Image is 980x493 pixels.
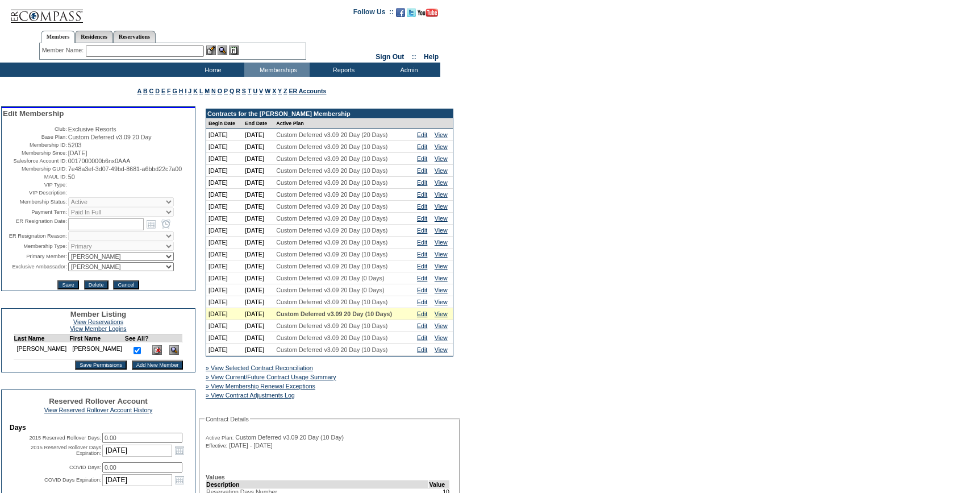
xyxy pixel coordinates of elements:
[206,201,243,213] td: [DATE]
[289,88,326,94] a: ER Accounts
[259,88,263,94] a: V
[243,153,274,165] td: [DATE]
[272,88,276,94] a: X
[57,280,78,289] input: Save
[424,53,439,61] a: Help
[276,263,387,270] span: Custom Deferred v3.09 20 Day (10 Days)
[243,118,274,129] td: End Date
[435,155,448,162] a: View
[276,131,387,138] span: Custom Deferred v3.09 20 Day (20 Days)
[276,310,392,317] span: Custom Deferred v3.09 20 Day (10 Days)
[276,191,387,198] span: Custom Deferred v3.09 20 Day (10 Days)
[206,141,243,153] td: [DATE]
[206,474,225,480] b: Values
[276,251,387,258] span: Custom Deferred v3.09 20 Day (10 Days)
[206,189,243,201] td: [DATE]
[44,407,153,413] a: View Reserved Rollover Account History
[206,296,243,308] td: [DATE]
[41,31,76,43] a: Members
[276,179,387,186] span: Custom Deferred v3.09 20 Day (10 Days)
[243,237,274,248] td: [DATE]
[417,203,427,210] a: Edit
[3,197,67,206] td: Membership Status:
[253,88,257,94] a: U
[69,465,101,470] label: COVID Days:
[206,118,243,129] td: Begin Date
[68,126,116,132] span: Exclusive Resorts
[206,480,429,488] td: Description
[185,88,186,94] a: I
[3,165,67,172] td: Membership GUID:
[276,275,384,281] span: Custom Deferred v3.09 20 Day (0 Days)
[243,189,274,201] td: [DATE]
[417,346,427,353] a: Edit
[435,143,448,150] a: View
[3,181,67,188] td: VIP Type:
[3,231,67,241] td: ER Resignation Reason:
[218,88,222,94] a: O
[68,165,182,172] span: 7e48a3ef-3d07-49bd-8681-a6bbd22c7a00
[3,126,67,132] td: Club:
[206,392,295,399] a: » View Contract Adjustments Log
[14,342,69,359] td: [PERSON_NAME]
[68,173,75,180] span: 50
[435,179,448,186] a: View
[243,320,274,332] td: [DATE]
[276,215,387,222] span: Custom Deferred v3.09 20 Day (10 Days)
[205,416,250,422] legend: Contract Details
[31,445,101,456] label: 2015 Reserved Rollover Days Expiration:
[417,239,427,246] a: Edit
[75,361,127,370] input: Save Permissions
[243,213,274,225] td: [DATE]
[205,88,210,94] a: M
[243,260,274,272] td: [DATE]
[435,167,448,174] a: View
[417,334,427,341] a: Edit
[417,167,427,174] a: Edit
[429,480,450,488] td: Value
[113,280,139,289] input: Cancel
[73,318,123,325] a: View Reservations
[417,227,427,234] a: Edit
[435,215,448,222] a: View
[242,88,246,94] a: S
[396,8,405,17] img: Become our fan on Facebook
[3,134,67,140] td: Base Plan:
[206,213,243,225] td: [DATE]
[276,299,387,305] span: Custom Deferred v3.09 20 Day (10 Days)
[376,53,404,61] a: Sign Out
[206,364,313,371] a: » View Selected Contract Reconciliation
[276,155,387,162] span: Custom Deferred v3.09 20 Day (10 Days)
[435,299,448,305] a: View
[206,383,315,390] a: » View Membership Renewal Exceptions
[243,284,274,296] td: [DATE]
[206,272,243,284] td: [DATE]
[206,284,243,296] td: [DATE]
[417,310,427,317] a: Edit
[3,142,67,148] td: Membership ID:
[75,31,113,43] a: Residences
[435,334,448,341] a: View
[417,143,427,150] a: Edit
[243,296,274,308] td: [DATE]
[206,153,243,165] td: [DATE]
[412,53,416,61] span: ::
[243,201,274,213] td: [DATE]
[173,474,186,486] a: Open the calendar popup.
[276,334,387,341] span: Custom Deferred v3.09 20 Day (10 Days)
[276,287,384,293] span: Custom Deferred v3.09 20 Day (0 Days)
[235,434,344,441] span: Custom Deferred v3.09 20 Day (10 Day)
[3,208,67,217] td: Payment Term:
[243,165,274,177] td: [DATE]
[193,88,198,94] a: K
[243,177,274,189] td: [DATE]
[206,332,243,344] td: [DATE]
[243,225,274,237] td: [DATE]
[375,63,440,77] td: Admin
[3,189,67,196] td: VIP Description:
[211,88,216,94] a: N
[276,167,387,174] span: Custom Deferred v3.09 20 Day (10 Days)
[199,88,203,94] a: L
[206,374,336,380] a: » View Current/Future Contract Usage Summary
[206,260,243,272] td: [DATE]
